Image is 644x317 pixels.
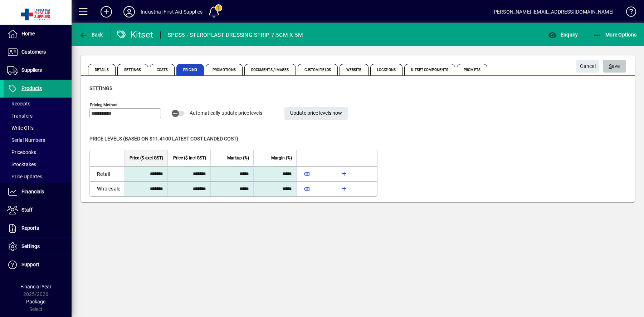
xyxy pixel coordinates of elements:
[4,238,72,256] a: Settings
[21,225,39,231] span: Reports
[609,63,612,69] span: S
[580,60,596,72] span: Cancel
[168,29,303,41] div: SPDS5 - STEROPLAST DRESSING STRIP 7.5CM X 5M
[290,107,342,119] span: Update price levels now
[7,125,34,131] span: Write Offs
[77,28,105,41] button: Back
[4,110,72,122] a: Transfers
[21,85,42,91] span: Products
[173,154,206,162] span: Price ($ incl GST)
[130,154,163,162] span: Price ($ excl GST)
[7,162,36,167] span: Stocktakes
[4,183,72,201] a: Financials
[7,101,30,107] span: Receipts
[340,64,369,75] span: Website
[4,98,72,110] a: Receipts
[89,85,112,91] span: Settings
[141,6,203,18] div: Industrial First Aid Supplies
[90,181,125,196] td: Wholesale
[90,102,118,107] mat-label: Pricing method
[21,67,42,73] span: Suppliers
[21,207,33,213] span: Staff
[4,43,72,61] a: Customers
[457,64,487,75] span: Prompts
[609,60,620,72] span: ave
[7,149,36,155] span: Pricebooks
[4,61,72,79] a: Suppliers
[26,299,45,304] span: Package
[88,64,116,75] span: Details
[4,146,72,158] a: Pricebooks
[21,189,44,194] span: Financials
[150,64,175,75] span: Costs
[593,32,637,38] span: More Options
[244,64,296,75] span: Documents / Images
[95,5,118,18] button: Add
[546,28,580,41] button: Enquiry
[4,25,72,43] a: Home
[21,31,35,36] span: Home
[576,60,599,73] button: Cancel
[404,64,455,75] span: Kitset Components
[206,64,243,75] span: Promotions
[7,174,42,179] span: Price Updates
[72,28,111,41] app-page-header-button: Back
[79,32,103,38] span: Back
[118,5,141,18] button: Profile
[591,28,639,41] button: More Options
[4,170,72,183] a: Price Updates
[603,60,626,73] button: Save
[548,32,578,38] span: Enquiry
[271,154,292,162] span: Margin (%)
[4,158,72,170] a: Stocktakes
[492,6,614,18] div: [PERSON_NAME] [EMAIL_ADDRESS][DOMAIN_NAME]
[227,154,249,162] span: Markup (%)
[4,122,72,134] a: Write Offs
[7,113,33,119] span: Transfers
[117,64,148,75] span: Settings
[370,64,403,75] span: Locations
[4,134,72,146] a: Serial Numbers
[4,201,72,219] a: Staff
[4,256,72,274] a: Support
[89,136,238,142] span: Price levels (based on $11.4100 Latest cost landed cost)
[90,166,125,181] td: Retail
[4,219,72,237] a: Reports
[284,107,348,120] button: Update price levels now
[176,64,204,75] span: Pricing
[7,137,45,143] span: Serial Numbers
[21,262,39,267] span: Support
[21,243,40,249] span: Settings
[298,64,338,75] span: Custom Fields
[20,284,52,289] span: Financial Year
[21,49,46,55] span: Customers
[190,110,262,116] span: Automatically update price levels
[116,29,153,40] div: Kitset
[621,1,635,25] a: Knowledge Base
